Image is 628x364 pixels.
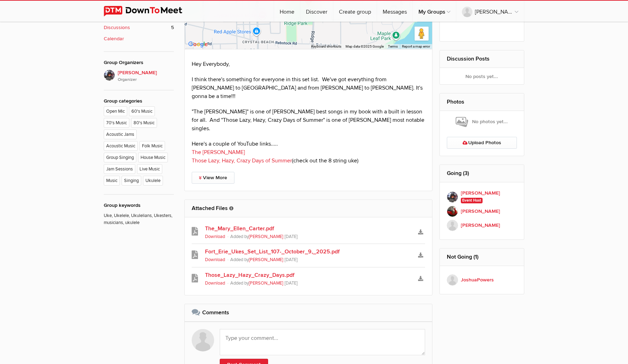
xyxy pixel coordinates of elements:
[311,44,341,49] button: Keyboard shortcuts
[456,1,524,22] a: [PERSON_NAME]
[205,257,225,262] a: Download
[346,44,384,48] span: Map data ©2025 Google
[192,200,425,217] h2: Attached Files
[104,70,174,83] a: [PERSON_NAME]Organizer
[461,208,500,215] b: [PERSON_NAME]
[205,280,225,286] a: Download
[274,1,300,22] a: Home
[249,257,283,262] a: [PERSON_NAME]
[186,40,210,49] img: Google
[230,257,285,262] span: Added by
[447,273,517,287] a: JoshuaPowers
[461,198,483,203] span: Event Host
[104,24,174,31] a: Discussions 5
[461,276,494,284] b: JoshuaPowers
[447,191,458,203] img: Elaine
[456,116,508,128] span: No photos yet...
[447,218,517,232] a: [PERSON_NAME]
[300,1,333,22] a: Discover
[192,60,425,68] p: Hey Everybody,
[118,77,174,83] i: Organizer
[285,280,298,286] span: [DATE]
[447,220,458,231] img: GillianS
[186,40,210,49] a: Open this area in Google Maps (opens a new window)
[205,224,412,233] a: The_Mary_Ellen_Carter.pdf
[104,209,174,226] p: Uke, Ukelele, Ukulelians, Ukesters, musicians, ukulele
[205,271,412,279] a: Those_Lazy_Hazy_Crazy_Days.pdf
[104,6,193,16] img: DownToMeet
[377,1,412,22] a: Messages
[192,172,234,184] a: View More
[192,304,425,321] h2: Comments
[440,68,524,85] div: No posts yet...
[285,234,298,239] span: [DATE]
[447,204,517,218] a: [PERSON_NAME]
[447,206,458,217] img: Brenda M
[205,247,412,256] a: Fort_Erie_Ukes_Set_List_107-_October_9,_2025.pdf
[402,44,430,48] a: Report a map error
[447,189,517,204] a: [PERSON_NAME] Event Host
[285,257,298,262] span: [DATE]
[230,280,285,286] span: Added by
[104,24,130,31] b: Discussions
[104,35,174,43] a: Calendar
[104,202,174,209] div: Group keywords
[461,222,500,229] b: [PERSON_NAME]
[118,69,174,83] span: [PERSON_NAME]
[171,24,174,31] span: 5
[104,97,174,105] div: Group categories
[249,234,283,239] a: [PERSON_NAME]
[192,140,278,147] span: Here's a couple of YouTube links.....
[447,98,464,105] a: Photos
[104,59,174,66] div: Group Organizers
[447,248,517,265] h2: Not Going (1)
[447,274,458,286] img: JoshuaPowers
[205,234,225,239] a: Download
[388,44,398,48] a: Terms (opens in new tab)
[447,137,517,149] a: Upload Photos
[192,76,423,100] span: I think there's something for everyone in this set list. We've got everything from [PERSON_NAME] ...
[192,149,359,164] span: (check out the 8 string uke)
[192,157,292,164] a: Those Lazy, Hazy, Crazy Days of Summer
[192,108,424,132] span: "The [PERSON_NAME]" is one of [PERSON_NAME] best songs in my book with a built in lesson for all....
[333,1,377,22] a: Create group
[447,165,517,182] h2: Going (3)
[461,189,500,197] b: [PERSON_NAME]
[415,27,429,41] button: Drag Pegman onto the map to open Street View
[447,55,490,62] a: Discussion Posts
[104,35,124,43] b: Calendar
[249,280,283,286] a: [PERSON_NAME]
[104,70,115,81] img: Elaine
[413,1,456,22] a: My Groups
[192,149,245,156] a: The [PERSON_NAME]
[230,234,285,239] span: Added by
